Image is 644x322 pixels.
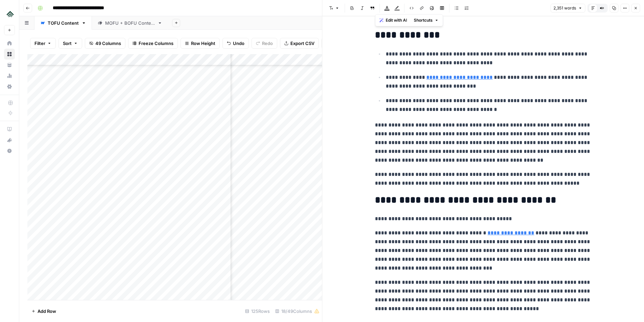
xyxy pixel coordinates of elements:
[222,38,249,49] button: Undo
[38,308,56,315] span: Add Row
[34,16,92,30] a: TOFU Content
[191,40,215,47] span: Row Height
[4,124,15,135] a: AirOps Academy
[262,40,273,47] span: Redo
[4,135,15,145] button: What's new?
[128,38,178,49] button: Freeze Columns
[95,40,121,47] span: 49 Columns
[233,40,244,47] span: Undo
[139,40,173,47] span: Freeze Columns
[181,38,220,49] button: Row Height
[386,17,407,23] span: Edit with AI
[553,5,576,11] span: 2,351 words
[4,5,15,22] button: Workspace: Uplisting
[4,145,15,156] button: Help + Support
[27,306,60,317] button: Add Row
[4,49,15,60] a: Browse
[4,135,15,145] div: What's new?
[252,38,277,49] button: Redo
[85,38,125,49] button: 49 Columns
[4,8,16,20] img: Uplisting Logo
[105,20,155,26] div: MOFU + BOFU Content
[414,17,433,23] span: Shortcuts
[4,81,15,92] a: Settings
[290,40,314,47] span: Export CSV
[34,40,45,47] span: Filter
[377,16,410,25] button: Edit with AI
[30,38,56,49] button: Filter
[242,306,272,317] div: 125 Rows
[272,306,322,317] div: 18/49 Columns
[550,4,585,13] button: 2,351 words
[92,16,168,30] a: MOFU + BOFU Content
[4,60,15,70] a: Your Data
[48,20,79,26] div: TOFU Content
[4,38,15,49] a: Home
[280,38,319,49] button: Export CSV
[63,40,72,47] span: Sort
[4,70,15,81] a: Usage
[58,38,82,49] button: Sort
[411,16,442,25] button: Shortcuts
